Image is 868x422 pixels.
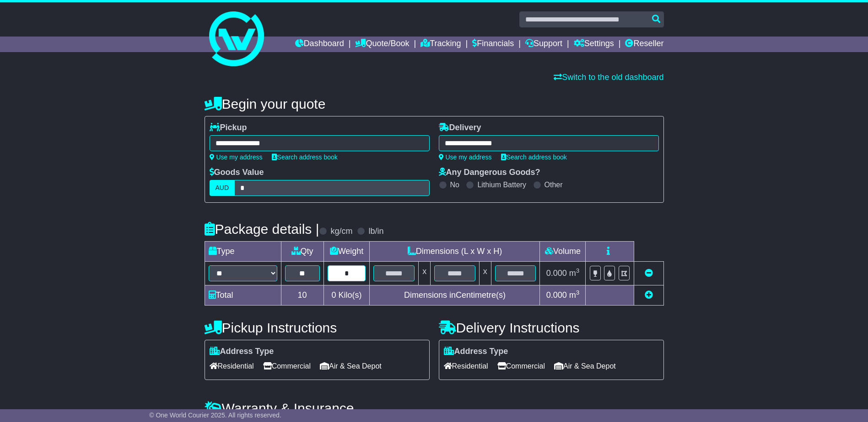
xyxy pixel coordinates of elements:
[210,180,235,196] label: AUD
[320,359,382,373] span: Air & Sea Depot
[331,290,336,300] span: 0
[477,180,526,189] label: Lithium Battery
[205,222,319,237] h4: Package details |
[205,242,281,262] td: Type
[210,347,274,357] label: Address Type
[323,242,370,262] td: Weight
[574,37,614,52] a: Settings
[439,168,540,178] label: Any Dangerous Goods?
[439,123,481,133] label: Delivery
[370,285,540,306] td: Dimensions in Centimetre(s)
[576,289,580,296] sup: 3
[501,153,567,161] a: Search address book
[210,359,254,373] span: Residential
[525,37,562,52] a: Support
[323,285,370,306] td: Kilo(s)
[355,37,409,52] a: Quote/Book
[625,37,663,52] a: Reseller
[330,227,352,237] label: kg/cm
[439,320,664,335] h4: Delivery Instructions
[281,285,323,306] td: 10
[444,347,508,357] label: Address Type
[576,267,580,274] sup: 3
[450,180,459,189] label: No
[421,37,461,52] a: Tracking
[569,290,580,300] span: m
[554,359,616,373] span: Air & Sea Depot
[149,411,281,419] span: © One World Courier 2025. All rights reserved.
[546,269,567,278] span: 0.000
[205,401,664,416] h4: Warranty & Insurance
[205,320,430,335] h4: Pickup Instructions
[205,285,281,306] td: Total
[295,37,344,52] a: Dashboard
[419,262,431,285] td: x
[272,153,338,161] a: Search address book
[210,168,264,178] label: Goods Value
[472,37,514,52] a: Financials
[439,153,492,161] a: Use my address
[497,359,545,373] span: Commercial
[210,123,247,133] label: Pickup
[368,227,383,237] label: lb/in
[205,96,664,111] h4: Begin your quote
[645,269,653,278] a: Remove this item
[210,153,263,161] a: Use my address
[545,180,563,189] label: Other
[540,242,586,262] td: Volume
[479,262,491,285] td: x
[554,73,663,82] a: Switch to the old dashboard
[370,242,540,262] td: Dimensions (L x W x H)
[444,359,488,373] span: Residential
[645,290,653,300] a: Add new item
[281,242,323,262] td: Qty
[569,269,580,278] span: m
[263,359,311,373] span: Commercial
[546,290,567,300] span: 0.000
